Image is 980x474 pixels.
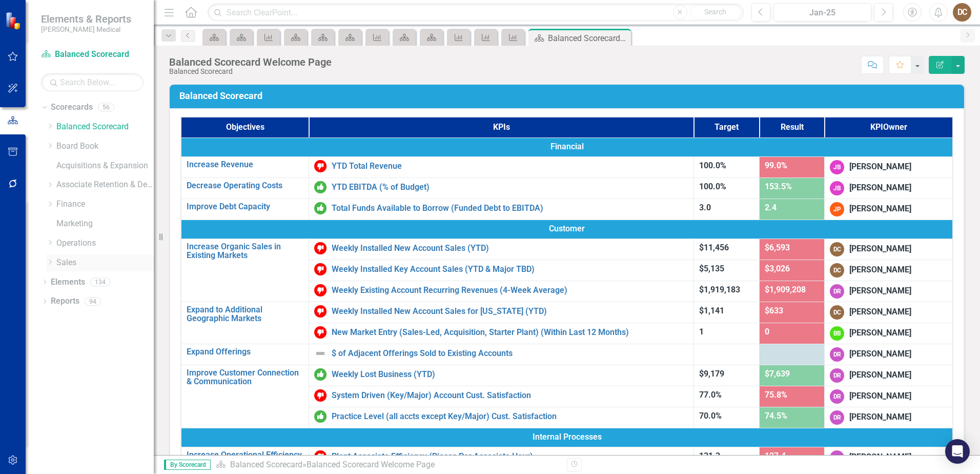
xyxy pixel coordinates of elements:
span: $1,909,208 [765,285,806,294]
small: [PERSON_NAME] Medical [41,25,131,33]
img: Not Defined [314,347,326,360]
td: Double-Click to Edit Right Click for Context Menu [309,156,694,177]
td: Double-Click to Edit [825,344,953,365]
a: Expand to Additional Geographic Markets [187,305,303,323]
div: [PERSON_NAME] [849,285,911,297]
a: System Driven (Key/Major) Account Cust. Satisfaction [332,391,688,400]
button: Search [690,5,741,19]
span: 1 [699,327,704,337]
a: Practice Level (all accts except Key/Major) Cust. Satisfaction [332,412,688,421]
div: Open Intercom Messenger [945,439,970,464]
a: Plant Associate Efficiency (Pieces Per Associate Hour) [332,452,688,461]
img: Below Target [314,450,326,463]
td: Double-Click to Edit [825,156,953,177]
td: Double-Click to Edit Right Click for Context Menu [309,344,694,365]
td: Double-Click to Edit [825,407,953,428]
div: DR [830,389,844,404]
span: 75.8% [765,390,787,400]
span: 2.4 [765,203,777,212]
img: On or Above Target [314,410,326,423]
a: Finance [56,199,154,210]
a: Expand Offerings [187,347,303,357]
span: $6,593 [765,243,790,252]
div: JB [830,160,844,174]
a: Balanced Scorecard [41,49,144,61]
span: $9,179 [699,369,724,379]
img: On or Above Target [314,202,326,214]
td: Double-Click to Edit Right Click for Context Menu [309,386,694,407]
div: DC [830,263,844,278]
td: Double-Click to Edit Right Click for Context Menu [181,199,309,220]
a: Weekly Lost Business (YTD) [332,370,688,379]
td: Double-Click to Edit [825,281,953,302]
div: [PERSON_NAME] [849,243,911,255]
td: Double-Click to Edit Right Click for Context Menu [309,177,694,199]
a: Associate Retention & Development [56,179,154,191]
td: Double-Click to Edit [825,199,953,220]
td: Double-Click to Edit Right Click for Context Menu [309,281,694,302]
div: DC [830,242,844,256]
div: [PERSON_NAME] [849,369,911,381]
span: $7,639 [765,369,790,379]
td: Double-Click to Edit Right Click for Context Menu [181,156,309,177]
div: DR [830,347,844,362]
td: Double-Click to Edit [825,302,953,323]
span: 3.0 [699,203,711,212]
td: Double-Click to Edit Right Click for Context Menu [181,302,309,344]
a: Balanced Scorecard [230,460,302,469]
td: Double-Click to Edit Right Click for Context Menu [309,447,694,468]
div: [PERSON_NAME] [849,327,911,339]
div: DR [830,284,844,299]
span: 99.0% [765,161,787,170]
a: Sales [56,257,154,269]
td: Double-Click to Edit [825,260,953,281]
div: » [216,459,559,471]
a: Operations [56,238,154,249]
img: Below Target [314,160,326,172]
span: Customer [187,223,947,235]
td: Double-Click to Edit [825,323,953,344]
div: Balanced Scorecard Welcome Page [307,460,435,469]
span: 127.4 [765,451,786,461]
span: By Scorecard [164,460,211,470]
img: On or Above Target [314,181,326,193]
span: $11,456 [699,243,729,252]
a: Reports [51,295,79,307]
div: BB [830,326,844,341]
img: Below Target [314,263,326,275]
span: 70.0% [699,411,722,421]
div: Balanced Scorecard [169,68,332,75]
span: 77.0% [699,390,722,400]
span: $633 [765,306,783,315]
div: JB [830,181,844,195]
img: Below Target [314,326,326,339]
span: 74.5% [765,411,787,421]
span: 153.5% [765,182,792,191]
span: Elements & Reports [41,13,131,25]
span: $1,919,183 [699,285,740,294]
td: Double-Click to Edit [825,177,953,199]
div: [PERSON_NAME] [849,411,911,423]
img: Below Target [314,305,326,318]
div: [PERSON_NAME] [849,306,911,318]
div: Balanced Scorecard Welcome Page [548,32,628,45]
td: Double-Click to Edit [181,428,953,447]
input: Search ClearPoint... [208,4,744,22]
div: DC [830,305,844,320]
a: Improve Customer Connection & Communication [187,368,303,386]
div: JP [830,202,844,216]
a: Scorecards [51,102,93,113]
div: DR [830,450,844,465]
img: Below Target [314,389,326,402]
div: [PERSON_NAME] [849,390,911,402]
a: Marketing [56,218,154,230]
td: Double-Click to Edit Right Click for Context Menu [181,365,309,428]
td: Double-Click to Edit Right Click for Context Menu [309,323,694,344]
a: YTD EBITDA (% of Budget) [332,183,688,192]
span: 100.0% [699,182,726,191]
div: 56 [98,103,114,112]
h3: Balanced Scorecard [179,91,958,101]
div: [PERSON_NAME] [849,264,911,276]
a: Increase Operational Efficiency [187,450,303,460]
span: Search [704,8,726,16]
